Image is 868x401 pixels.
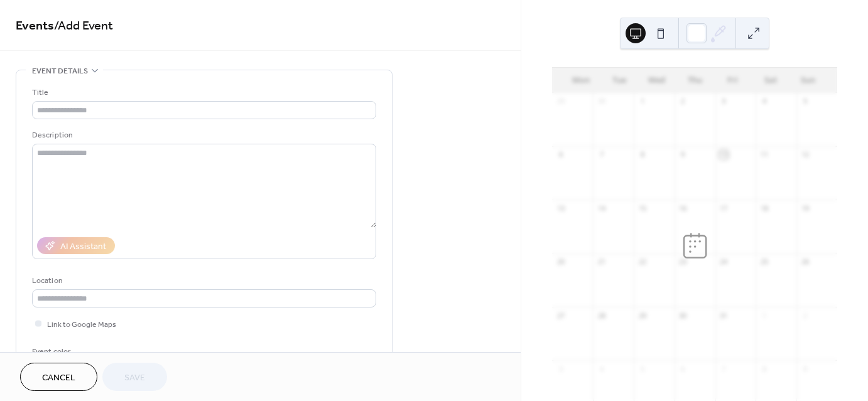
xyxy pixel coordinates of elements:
div: 3 [556,364,565,373]
div: 24 [719,257,729,267]
div: 28 [597,311,606,320]
div: 2 [678,97,688,106]
div: 5 [800,97,810,106]
div: 25 [759,257,769,267]
div: Tue [600,68,637,93]
div: 20 [556,257,565,267]
div: 29 [556,97,565,106]
div: Title [32,86,374,99]
div: Description [32,129,374,142]
div: 7 [719,364,729,373]
div: 22 [637,257,647,267]
div: 21 [597,257,606,267]
div: 8 [759,364,769,373]
div: Location [32,274,374,287]
div: 14 [597,203,606,213]
div: 3 [719,97,729,106]
span: Event details [32,65,88,78]
div: Thu [676,68,713,93]
div: 7 [597,150,606,159]
div: 10 [719,150,729,159]
div: 4 [759,97,769,106]
div: 2 [800,311,810,320]
div: 9 [800,364,810,373]
div: Event color [32,345,126,358]
span: / Add Event [54,14,113,38]
div: Mon [562,68,600,93]
div: 30 [678,311,688,320]
div: Wed [638,68,676,93]
div: Sat [751,68,789,93]
div: 18 [759,203,769,213]
div: 8 [637,150,647,159]
button: Cancel [20,363,97,391]
div: 1 [759,311,769,320]
div: 30 [597,97,606,106]
div: Sun [789,68,827,93]
div: 26 [800,257,810,267]
div: 1 [637,97,647,106]
div: 31 [719,311,729,320]
div: 11 [759,150,769,159]
div: 13 [556,203,565,213]
div: 19 [800,203,810,213]
span: Link to Google Maps [47,318,116,331]
div: 6 [556,150,565,159]
span: Cancel [42,372,75,385]
div: 16 [678,203,688,213]
div: 29 [637,311,647,320]
div: Fri [713,68,751,93]
div: 15 [637,203,647,213]
div: 6 [678,364,688,373]
div: 23 [678,257,688,267]
div: 9 [678,150,688,159]
div: 4 [597,364,606,373]
div: 17 [719,203,729,213]
a: Events [16,14,54,38]
div: 12 [800,150,810,159]
div: 5 [637,364,647,373]
div: 27 [556,311,565,320]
